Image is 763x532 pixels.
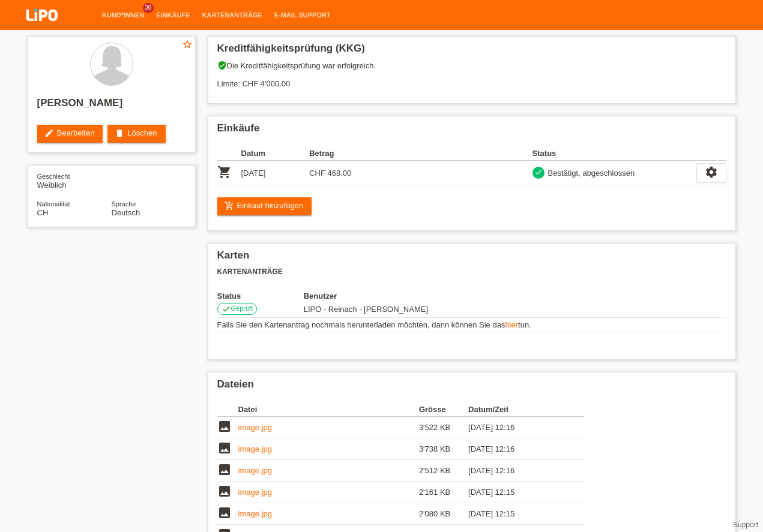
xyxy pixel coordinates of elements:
i: POSP00028544 [217,165,232,179]
th: Datum [241,146,310,161]
span: 36 [143,3,154,13]
th: Status [217,291,304,300]
i: image [217,462,232,477]
a: E-Mail Support [268,11,337,19]
td: [DATE] 12:16 [468,438,567,460]
i: settings [705,166,718,179]
h2: Karten [217,250,726,267]
a: add_shopping_cartEinkauf hinzufügen [217,197,312,215]
td: [DATE] 12:16 [468,460,567,482]
th: Benutzer [304,291,507,300]
a: Einkäufe [150,11,196,19]
i: star_border [182,39,193,50]
a: image.jpg [238,509,272,518]
span: 10.10.2025 [304,305,428,314]
td: [DATE] 12:16 [468,417,567,438]
td: [DATE] 12:15 [468,482,567,503]
a: deleteLöschen [107,125,165,143]
i: delete [115,128,124,138]
th: Grösse [419,402,468,417]
td: 3'738 KB [419,438,468,460]
span: Sprache [112,200,136,208]
i: add_shopping_cart [225,201,234,211]
div: Weiblich [37,172,112,190]
span: Geprüft [231,305,253,312]
a: Kund*innen [96,11,150,19]
h2: Einkäufe [217,122,726,140]
td: [DATE] 12:15 [468,503,567,525]
a: image.jpg [238,466,272,475]
i: image [217,419,232,434]
span: Deutsch [112,208,140,217]
td: Falls Sie den Kartenantrag nochmals herunterladen möchten, dann können Sie das tun. [217,318,726,332]
a: LIPO pay [12,25,72,34]
td: 2'080 KB [419,503,468,525]
span: Schweiz [37,208,49,217]
th: Datei [238,402,419,417]
span: Geschlecht [37,173,70,180]
h2: [PERSON_NAME] [37,97,186,115]
span: Nationalität [37,200,70,208]
a: star_border [182,39,193,52]
td: 2'512 KB [419,460,468,482]
a: hier [505,320,518,329]
i: edit [44,128,54,138]
td: 3'522 KB [419,417,468,438]
i: verified_user [217,61,227,70]
h2: Dateien [217,378,726,396]
i: check [534,168,543,176]
i: image [217,484,232,498]
th: Datum/Zeit [468,402,567,417]
td: CHF 468.00 [309,161,378,185]
a: editBearbeiten [37,125,103,143]
div: Bestätigt, abgeschlossen [544,167,635,179]
div: Die Kreditfähigkeitsprüfung war erfolgreich. Limite: CHF 4'000.00 [217,61,726,97]
a: image.jpg [238,488,272,497]
a: Kartenanträge [196,11,268,19]
i: check [222,304,231,314]
h2: Kreditfähigkeitsprüfung (KKG) [217,43,726,61]
a: Support [733,521,758,529]
a: image.jpg [238,423,272,432]
td: 2'161 KB [419,482,468,503]
a: image.jpg [238,444,272,453]
i: image [217,441,232,455]
td: [DATE] [241,161,310,185]
th: Status [532,146,696,161]
h3: Kartenanträge [217,267,726,276]
th: Betrag [309,146,378,161]
i: image [217,506,232,520]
